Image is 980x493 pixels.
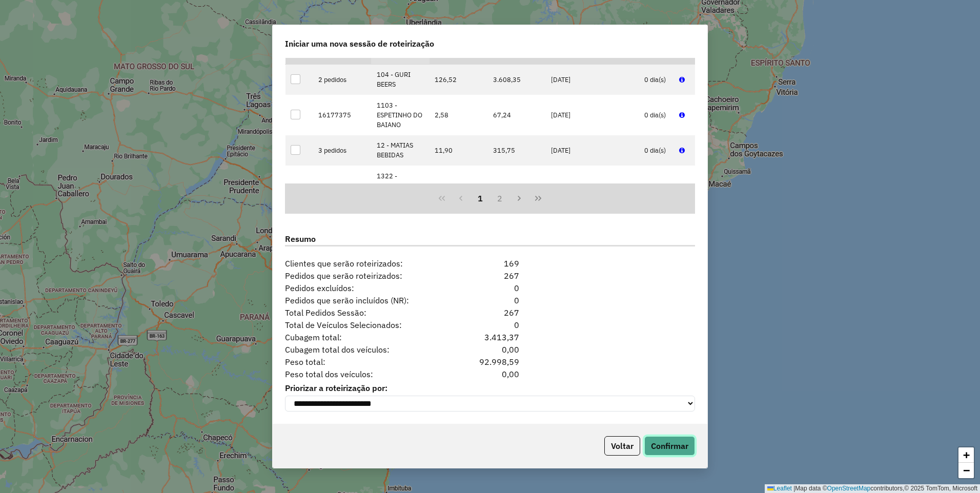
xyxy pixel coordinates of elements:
[279,294,455,306] span: Pedidos que serão incluídos (NR):
[455,368,525,380] div: 0,00
[490,189,509,208] button: 2
[285,37,434,50] span: Iniciar uma nova sessão de roteirização
[455,343,525,356] div: 0,00
[455,356,525,368] div: 92.998,59
[279,306,455,319] span: Total Pedidos Sessão:
[958,447,974,463] a: Zoom in
[639,135,673,166] td: 0 dia(s)
[455,319,525,331] div: 0
[827,485,871,492] a: OpenStreetMap
[279,343,455,356] span: Cubagem total dos veículos:
[546,65,639,95] td: [DATE]
[963,464,970,477] span: −
[487,135,546,166] td: 315,75
[279,331,455,343] span: Cubagem total:
[313,65,372,95] td: 2 pedidos
[487,95,546,135] td: 67,24
[471,189,490,208] button: 1
[313,95,372,135] td: 16177375
[279,282,455,294] span: Pedidos excluídos:
[430,135,488,166] td: 11,90
[767,485,792,492] a: Leaflet
[644,436,695,456] button: Confirmar
[528,189,548,208] button: Last Page
[455,282,525,294] div: 0
[793,485,795,492] span: |
[639,95,673,135] td: 0 dia(s)
[958,463,974,478] a: Zoom out
[371,95,430,135] td: 1103 - ESPETINHO DO BAIANO
[279,356,455,368] span: Peso total:
[639,166,673,225] td: 0 dia(s)
[430,65,488,95] td: 126,52
[963,448,970,461] span: +
[279,270,455,282] span: Pedidos que serão roteirizados:
[765,484,980,493] div: Map data © contributors,© 2025 TomTom, Microsoft
[430,166,488,225] td: 2,04
[455,331,525,343] div: 3.413,37
[455,257,525,270] div: 169
[313,166,372,225] td: 2 pedidos
[546,166,639,225] td: [DATE]
[487,65,546,95] td: 3.608,35
[546,135,639,166] td: [DATE]
[604,436,640,456] button: Voltar
[285,382,695,394] label: Priorizar a roteirização por:
[546,95,639,135] td: [DATE]
[279,319,455,331] span: Total de Veículos Selecionados:
[455,306,525,319] div: 267
[279,257,455,270] span: Clientes que serão roteirizados:
[639,65,673,95] td: 0 dia(s)
[455,270,525,282] div: 267
[487,166,546,225] td: 59,12
[371,65,430,95] td: 104 - GURI BEERS
[430,95,488,135] td: 2,58
[279,368,455,380] span: Peso total dos veículos:
[371,135,430,166] td: 12 - MATIAS BEBIDAS
[313,135,372,166] td: 3 pedidos
[455,294,525,306] div: 0
[371,166,430,225] td: 1322 - DISTRIBUIDORA [PERSON_NAME]
[285,233,695,246] label: Resumo
[509,189,529,208] button: Next Page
